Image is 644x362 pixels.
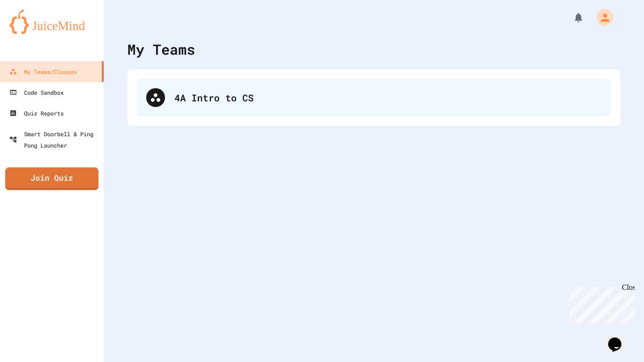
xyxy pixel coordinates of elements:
div: Quiz Reports [9,107,64,119]
div: My Teams/Classes [9,66,77,77]
a: Join Quiz [5,167,99,190]
div: Smart Doorbell & Ping Pong Launcher [9,128,100,151]
img: logo-orange.svg [9,9,94,34]
div: 4A Intro to CS [174,90,602,105]
div: My Teams [127,39,195,60]
iframe: chat widget [604,324,635,353]
div: Code Sandbox [9,87,64,98]
div: My Notifications [555,9,586,25]
div: My Account [586,7,616,28]
iframe: chat widget [566,283,635,323]
div: Chat with us now!Close [4,4,65,60]
div: 4A Intro to CS [137,79,611,116]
